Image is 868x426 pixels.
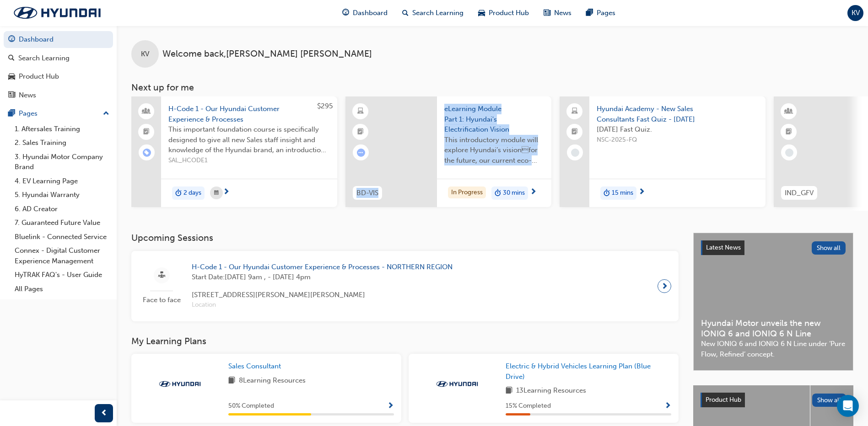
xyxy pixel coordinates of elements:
a: Connex - Digital Customer Experience Management [11,244,113,268]
a: 5. Hyundai Warranty [11,188,113,202]
span: Product Hub [706,396,741,404]
a: 1. Aftersales Training [11,122,113,136]
span: New IONIQ 6 and IONIQ 6 N Line under ‘Pure Flow, Refined’ concept. [701,339,846,359]
button: Pages [4,105,113,122]
span: booktick-icon [571,126,578,138]
div: Product Hub [19,71,59,82]
span: eLearning Module Part 1: Hyundai's Electrification Vision [444,104,544,135]
span: calendar-icon [214,187,219,199]
a: Electric & Hybrid Vehicles Learning Plan (Blue Drive) [506,361,671,382]
span: NSC-2025-FQ [597,135,758,145]
span: $295 [317,102,333,110]
a: Search Learning [4,50,113,67]
a: 2. Sales Training [11,136,113,150]
span: prev-icon [101,408,108,419]
a: Product Hub [4,68,113,85]
a: search-iconSearch Learning [395,4,471,22]
span: Latest News [706,244,741,251]
span: pages-icon [8,110,15,118]
span: search-icon [402,7,409,19]
span: Dashboard [353,8,388,18]
a: Sales Consultant [228,361,285,372]
a: pages-iconPages [579,4,623,22]
span: Hyundai Motor unveils the new IONIQ 6 and IONIQ 6 N Line [701,318,846,339]
a: Dashboard [4,31,113,48]
span: car-icon [478,7,485,19]
span: Face to face [139,295,184,305]
span: up-icon [103,108,109,120]
span: BD-VIS [356,188,378,198]
span: KV [852,8,860,18]
a: Latest NewsShow all [701,240,846,255]
h3: My Learning Plans [131,336,679,346]
span: booktick-icon [357,126,364,138]
span: Hyundai Academy - New Sales Consultants Fast Quiz - [DATE] [597,104,758,124]
div: Pages [19,108,38,119]
span: 8 Learning Resources [239,375,306,387]
span: Pages [597,8,615,18]
span: Location [192,300,453,310]
span: booktick-icon [143,126,150,138]
span: Sales Consultant [228,362,281,370]
button: Show Progress [387,400,394,412]
span: sessionType_FACE_TO_FACE-icon [158,270,165,281]
span: Show Progress [664,402,671,410]
span: people-icon [143,106,150,117]
span: pages-icon [586,7,593,19]
a: 3. Hyundai Motor Company Brand [11,150,113,174]
span: booktick-icon [786,126,792,138]
span: duration-icon [495,187,501,199]
span: Search Learning [412,8,464,18]
span: [DATE] Fast Quiz. [597,124,758,135]
span: news-icon [8,91,15,100]
a: news-iconNews [536,4,579,22]
span: Electric & Hybrid Vehicles Learning Plan (Blue Drive) [506,362,651,381]
span: [STREET_ADDRESS][PERSON_NAME][PERSON_NAME] [192,290,453,300]
a: BD-VISeLearning Module Part 1: Hyundai's Electrification VisionThis introductory module will expl... [345,96,551,207]
span: Show Progress [387,402,394,410]
img: Trak [155,379,205,389]
span: 13 Learning Resources [516,385,586,397]
div: Search Learning [18,53,70,64]
h3: Upcoming Sessions [131,233,679,243]
span: learningRecordVerb_NONE-icon [571,149,579,157]
a: guage-iconDashboard [335,4,395,22]
span: laptop-icon [571,106,578,117]
span: KV [141,49,149,59]
img: Trak [5,3,110,22]
span: learningRecordVerb_ATTEMPT-icon [357,149,365,157]
span: News [554,8,571,18]
span: SAL_HCODE1 [168,155,330,166]
span: learningResourceType_INSTRUCTOR_LED-icon [786,106,792,117]
a: Latest NewsShow allHyundai Motor unveils the new IONIQ 6 and IONIQ 6 N LineNew IONIQ 6 and IONIQ ... [693,233,853,371]
span: 15 % Completed [506,401,551,411]
img: Trak [432,379,482,389]
button: DashboardSearch LearningProduct HubNews [4,29,113,105]
a: All Pages [11,282,113,296]
span: This introductory module will explore Hyundai’s visionfor the future, our current eco-friendly v... [444,135,544,166]
a: Face to faceH-Code 1 - Our Hyundai Customer Experience & Processes - NORTHERN REGIONStart Date:[D... [139,258,671,314]
span: duration-icon [604,187,610,199]
span: 50 % Completed [228,401,274,411]
span: learningRecordVerb_NONE-icon [785,149,793,157]
span: H-Code 1 - Our Hyundai Customer Experience & Processes [168,104,330,124]
div: Open Intercom Messenger [837,395,859,417]
span: car-icon [8,73,15,81]
button: Show all [812,394,846,407]
a: 6. AD Creator [11,202,113,216]
span: guage-icon [342,7,349,19]
a: car-iconProduct Hub [471,4,536,22]
span: This important foundation course is specifically designed to give all new Sales staff insight and... [168,124,330,155]
h3: Next up for me [117,82,868,93]
span: 30 mins [503,188,525,198]
a: Hyundai Academy - New Sales Consultants Fast Quiz - [DATE][DATE] Fast Quiz.NSC-2025-FQduration-ic... [560,96,766,207]
span: guage-icon [8,36,15,44]
span: next-icon [661,280,668,293]
button: Show all [812,241,846,255]
span: learningResourceType_ELEARNING-icon [357,106,364,117]
span: next-icon [638,188,645,197]
button: KV [847,5,863,21]
span: Welcome back , [PERSON_NAME] [PERSON_NAME] [162,49,372,59]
